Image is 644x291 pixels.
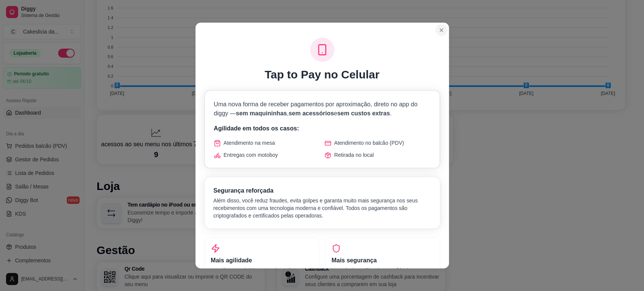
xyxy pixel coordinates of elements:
span: sem custos extras [337,110,390,116]
p: Além disso, você reduz fraudes, evita golpes e garanta muito mais segurança nos seus recebimentos... [214,197,431,219]
h3: Mais agilidade [211,256,313,265]
span: Atendimento na mesa [224,139,275,147]
h3: Segurança reforçada [214,186,431,195]
span: Atendimento no balcão (PDV) [334,139,404,147]
button: Close [435,24,447,36]
p: Agilidade em todos os casos: [214,124,430,133]
span: Retirada no local [334,151,374,159]
p: Uma nova forma de receber pagamentos por aproximação, direto no app do diggy — , e . [214,100,430,118]
h3: Mais segurança [332,256,433,265]
p: Atendimento rápido em qualquer lugar [211,266,313,274]
span: sem maquininhas [236,110,287,116]
p: Tecnologia antifraude e confiável [332,266,433,274]
span: sem acessórios [289,110,334,116]
span: Entregas com motoboy [224,151,278,159]
h1: Tap to Pay no Celular [264,68,380,81]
